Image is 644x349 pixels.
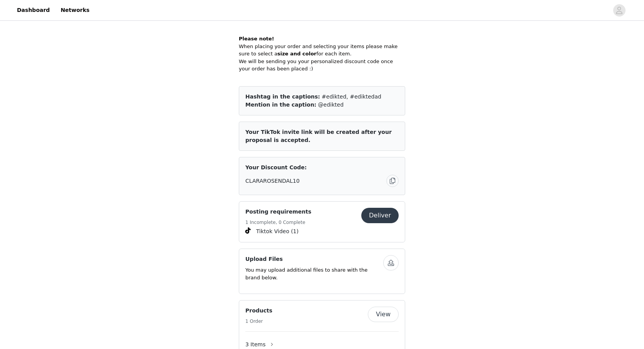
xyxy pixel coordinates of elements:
strong: Please note! [239,36,274,42]
span: Your TikTok invite link will be created after your proposal is accepted. [245,129,392,143]
span: Your Discount Code: [245,164,307,172]
a: Dashboard [12,2,54,19]
p: When placing your order and selecting your items please make sure to select a for each item. [239,43,405,58]
h5: 1 Incomplete, 0 Complete [245,219,311,226]
h4: Posting requirements [245,208,311,216]
strong: size and color [277,51,316,57]
h4: Upload Files [245,255,383,263]
span: CLARAROSENDAL10 [245,177,300,185]
span: @edikted [318,102,344,108]
span: Tiktok Video (1) [256,227,299,235]
h5: 1 Order [245,318,272,325]
h4: Products [245,307,272,315]
span: Mention in the caption: [245,102,316,108]
span: Hashtag in the captions: [245,94,320,100]
span: 3 Items [245,341,266,349]
div: avatar [615,4,623,17]
span: #edikted, #ediktedad [322,94,381,100]
div: Posting requirements [239,201,405,242]
p: You may upload additional files to share with the brand below. [245,266,383,281]
a: Networks [56,2,94,19]
button: View [368,307,399,322]
p: We will be sending you your personalized discount code once your order has been placed :) [239,58,405,73]
button: Deliver [361,208,399,223]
